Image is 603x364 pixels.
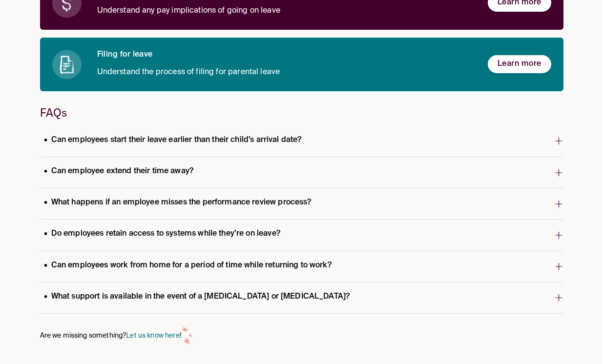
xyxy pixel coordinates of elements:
h6: Filing for leave [97,50,472,60]
button: Do employees retain access to systems while they’re on leave? [40,220,563,250]
button: What happens if an employee misses the performance review process? [40,188,563,219]
a: Let us know here [126,332,179,339]
button: What support is available in the event of a [MEDICAL_DATA] or [MEDICAL_DATA]? [40,283,563,313]
a: Filing for leaveUnderstand the process of filing for parental leaveLearn more [40,38,563,91]
button: Can employee extend their time away? [40,157,563,188]
p: Understand any pay implications of going on leave [97,4,472,18]
button: Can employees start their leave earlier than their child’s arrival date? [40,126,563,157]
p: Understand the process of filing for parental leave [97,66,472,79]
h3: FAQs [40,107,563,118]
p: What support is available in the event of a [MEDICAL_DATA] or [MEDICAL_DATA]? [40,290,354,303]
button: Learn more [488,55,551,73]
span: Are we missing something? ! [40,329,181,343]
span: Learn more [498,59,541,69]
p: Can employee extend their time away? [40,165,198,178]
p: Can employees work from home for a period of time while returning to work? [40,259,335,272]
button: Can employees work from home for a period of time while returning to work? [40,251,563,282]
p: Can employees start their leave earlier than their child’s arrival date? [40,134,306,147]
p: Do employees retain access to systems while they’re on leave? [40,227,284,241]
p: What happens if an employee misses the performance review process? [40,196,315,209]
